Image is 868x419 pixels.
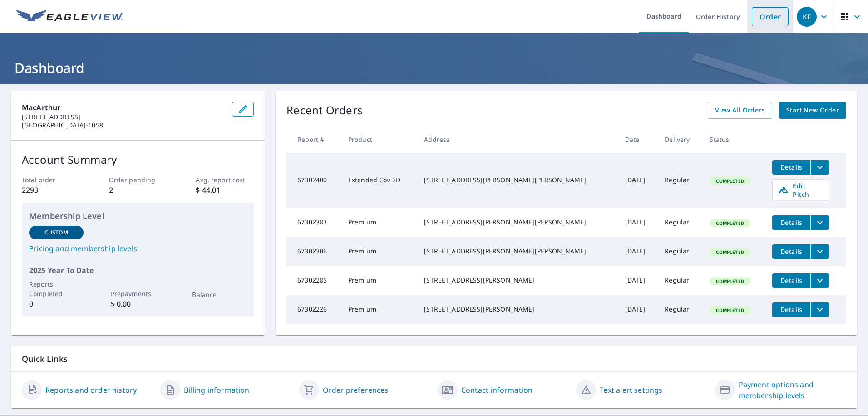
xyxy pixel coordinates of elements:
a: Start New Order [779,102,846,119]
div: [STREET_ADDRESS][PERSON_NAME][PERSON_NAME] [424,218,611,227]
button: filesDropdownBtn-67302400 [810,160,829,175]
p: 2293 [22,185,80,195]
td: 67302383 [286,208,341,237]
span: Completed [710,220,749,226]
td: [DATE] [618,208,657,237]
td: Regular [657,153,702,208]
td: [DATE] [618,295,657,324]
button: filesDropdownBtn-67302383 [810,215,829,230]
td: Premium [341,266,417,295]
a: Reports and order history [45,385,137,395]
a: Order preferences [323,385,389,395]
td: [DATE] [618,237,657,266]
button: detailsBtn-67302400 [772,160,810,175]
span: Start New Order [786,105,839,116]
td: Regular [657,266,702,295]
p: Order pending [109,175,167,185]
button: filesDropdownBtn-67302306 [810,244,829,259]
a: Billing information [184,385,249,395]
span: Details [778,276,805,285]
p: Custom [44,229,68,237]
p: 0 [29,298,84,309]
p: [STREET_ADDRESS] [22,113,225,121]
p: Reports Completed [29,279,84,298]
button: detailsBtn-67302383 [772,215,810,230]
div: [STREET_ADDRESS][PERSON_NAME][PERSON_NAME] [424,175,611,185]
span: Details [778,247,805,256]
a: Pricing and membership levels [29,243,247,254]
p: Membership Level [29,210,247,222]
p: Prepayments [111,289,165,298]
span: Details [778,305,805,314]
td: [DATE] [618,266,657,295]
span: View All Orders [715,105,765,116]
a: Contact information [461,385,533,395]
span: Completed [710,278,749,284]
button: detailsBtn-67302306 [772,244,810,259]
h1: Dashboard [11,58,857,77]
span: Details [778,218,805,227]
td: 67302400 [286,153,341,208]
p: Total order [22,175,80,185]
p: 2 [109,185,167,195]
td: Premium [341,237,417,266]
p: $ 44.01 [196,185,254,195]
td: 67302285 [286,266,341,295]
td: Premium [341,295,417,324]
th: Address [417,126,618,153]
a: View All Orders [708,102,772,119]
p: Recent Orders [286,102,363,119]
td: Premium [341,208,417,237]
td: Extended Cov 2D [341,153,417,208]
p: 2025 Year To Date [29,265,247,276]
td: 67302226 [286,295,341,324]
td: Regular [657,295,702,324]
div: [STREET_ADDRESS][PERSON_NAME] [424,305,611,314]
div: KF [797,7,817,27]
th: Status [702,126,765,153]
p: [GEOGRAPHIC_DATA]-1058 [22,121,225,129]
div: [STREET_ADDRESS][PERSON_NAME][PERSON_NAME] [424,247,611,256]
button: detailsBtn-67302226 [772,302,810,317]
button: filesDropdownBtn-67302226 [810,302,829,317]
p: Balance [192,290,247,299]
p: Quick Links [22,353,846,365]
p: Avg. report cost [196,175,254,185]
span: Details [778,163,805,171]
span: Completed [710,249,749,255]
th: Report # [286,126,341,153]
a: Order [752,7,789,26]
th: Delivery [657,126,702,153]
a: Text alert settings [600,385,662,395]
td: [DATE] [618,153,657,208]
p: Account Summary [22,151,254,168]
p: MacArthur [22,102,225,113]
a: Payment options and membership levels [739,379,846,401]
p: $ 0.00 [111,298,165,309]
td: 67302306 [286,237,341,266]
span: Completed [710,307,749,313]
td: Regular [657,208,702,237]
th: Date [618,126,657,153]
button: filesDropdownBtn-67302285 [810,273,829,288]
a: Edit Pitch [772,179,829,201]
button: detailsBtn-67302285 [772,273,810,288]
img: EV Logo [16,10,123,24]
span: Completed [710,178,749,184]
div: [STREET_ADDRESS][PERSON_NAME] [424,276,611,285]
span: Edit Pitch [778,181,823,199]
td: Regular [657,237,702,266]
th: Product [341,126,417,153]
